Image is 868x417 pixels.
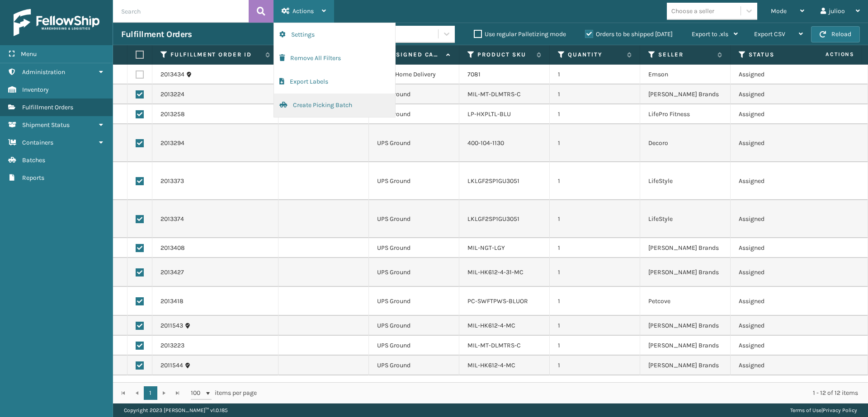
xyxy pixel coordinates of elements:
img: logo [14,9,99,36]
td: 1 [550,258,640,287]
td: LifeStyle [640,200,731,238]
td: 1 [550,356,640,375]
td: Assigned [731,84,821,104]
a: 2013373 [160,177,184,186]
td: UPS Ground [369,287,459,316]
label: Fulfillment Order Id [170,51,261,59]
label: Orders to be shipped [DATE] [585,30,673,38]
a: 7081 [467,70,481,78]
span: Actions [797,47,860,62]
span: Export CSV [754,30,785,38]
td: Assigned [731,104,821,124]
a: 2013224 [160,90,184,99]
a: MIL-HK612-4-31-MC [467,268,524,276]
span: Reports [22,174,44,182]
td: FedEx Home Delivery [369,65,459,84]
span: 100 [191,389,204,398]
span: Export to .xls [692,30,728,38]
td: Assigned [731,287,821,316]
a: 400-104-1130 [467,139,504,147]
td: 1 [550,238,640,258]
td: [PERSON_NAME] Brands [640,238,731,258]
a: MIL-MT-DLMTRS-C [467,342,521,349]
label: Product SKU [477,51,532,59]
td: Decoro [640,124,731,162]
a: LP-HXPLTL-BLU [467,110,511,118]
span: Inventory [22,86,49,94]
td: UPS Ground [369,200,459,238]
td: [PERSON_NAME] Brands [640,336,731,356]
h3: Fulfillment Orders [121,29,192,40]
td: UPS Ground [369,104,459,124]
a: Terms of Use [790,407,821,413]
span: items per page [191,386,257,400]
label: Assigned Carrier Service [387,51,442,59]
td: 1 [550,316,640,336]
span: Administration [22,68,65,76]
div: Choose a seller [671,6,714,16]
span: Menu [21,50,37,58]
a: 2013374 [160,215,184,224]
span: Shipment Status [22,121,70,129]
a: LKLGF2SP1GU3051 [467,215,519,223]
td: 1 [550,104,640,124]
p: Copyright 2023 [PERSON_NAME]™ v 1.0.185 [124,403,228,417]
span: Fulfillment Orders [22,103,73,111]
a: 2013258 [160,110,185,119]
td: Assigned [731,356,821,375]
a: 2011543 [160,321,183,330]
button: Remove All Filters [274,47,395,70]
a: 2013408 [160,244,185,253]
td: UPS Ground [369,124,459,162]
td: UPS Ground [369,336,459,356]
div: | [790,403,857,417]
td: Assigned [731,316,821,336]
a: MIL-NGT-LGY [467,244,505,252]
td: Assigned [731,124,821,162]
td: 1 [550,200,640,238]
td: UPS Ground [369,258,459,287]
label: Seller [658,51,713,59]
td: UPS Ground [369,84,459,104]
span: Mode [771,7,787,15]
a: LKLGF2SP1GU3051 [467,177,519,185]
td: Assigned [731,162,821,200]
a: MIL-MT-DLMTRS-C [467,90,521,98]
a: 2013294 [160,139,184,148]
button: Export Labels [274,70,395,94]
td: 1 [550,336,640,356]
span: Actions [292,7,314,15]
td: LifePro Fitness [640,104,731,124]
td: Assigned [731,336,821,356]
td: [PERSON_NAME] Brands [640,356,731,375]
td: UPS Ground [369,162,459,200]
span: Containers [22,139,53,146]
a: 1 [144,386,157,400]
label: Quantity [568,51,623,59]
td: 1 [550,287,640,316]
td: UPS Ground [369,238,459,258]
a: 2011544 [160,361,183,370]
td: [PERSON_NAME] Brands [640,84,731,104]
td: Emson [640,65,731,84]
a: MIL-HK612-4-MC [467,322,515,329]
td: Assigned [731,200,821,238]
td: Assigned [731,238,821,258]
a: Privacy Policy [823,407,857,413]
a: PC-SWFTPWS-BLUOR [467,297,528,305]
td: 1 [550,84,640,104]
button: Create Picking Batch [274,94,395,117]
td: Assigned [731,65,821,84]
td: [PERSON_NAME] Brands [640,258,731,287]
td: [PERSON_NAME] Brands [640,316,731,336]
td: UPS Ground [369,356,459,375]
td: UPS Ground [369,316,459,336]
a: 2013418 [160,297,184,306]
label: Status [749,51,803,59]
td: Petcove [640,287,731,316]
button: Reload [811,26,860,42]
label: Use regular Palletizing mode [474,30,566,38]
a: 2013434 [160,70,184,79]
td: 1 [550,124,640,162]
td: Assigned [731,258,821,287]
